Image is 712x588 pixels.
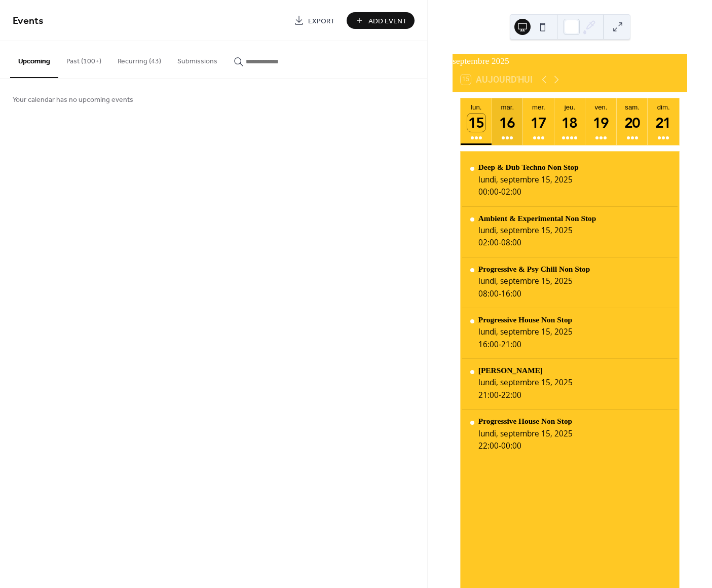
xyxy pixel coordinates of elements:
[654,114,672,132] div: 21
[561,114,579,132] div: 18
[501,288,521,299] span: 16:00
[286,12,343,29] a: Export
[478,214,596,223] div: Ambient & Experimental Non Stop
[499,390,501,400] span: -
[461,98,492,145] button: lun.15
[588,103,614,111] div: ven.
[478,174,579,185] div: lundi, septembre 15, 2025
[557,103,583,111] div: jeu.
[478,187,499,197] span: 00:00
[478,390,499,400] span: 21:00
[478,377,573,387] div: lundi, septembre 15, 2025
[58,41,109,77] button: Past (100+)
[499,187,501,197] span: -
[620,103,645,111] div: sam.
[623,114,642,132] div: 20
[492,98,523,145] button: mar.16
[478,225,596,235] div: lundi, septembre 15, 2025
[169,41,226,77] button: Submissions
[478,265,590,274] div: Progressive & Psy Chill Non Stop
[501,440,521,451] span: 00:00
[368,16,407,26] span: Add Event
[478,237,499,247] span: 02:00
[109,41,169,77] button: Recurring (43)
[501,187,521,197] span: 02:00
[464,103,489,111] div: lun.
[478,276,590,286] div: lundi, septembre 15, 2025
[478,163,579,172] div: Deep & Dub Techno Non Stop
[13,11,44,31] span: Events
[478,428,573,438] div: lundi, septembre 15, 2025
[501,237,521,247] span: 08:00
[554,98,586,145] button: jeu.18
[478,339,499,349] span: 16:00
[499,237,501,247] span: -
[308,16,335,26] span: Export
[592,114,610,132] div: 19
[499,440,501,451] span: -
[453,54,687,67] div: septembre 2025
[526,103,551,111] div: mer.
[347,12,415,29] button: Add Event
[499,339,501,349] span: -
[467,114,485,132] div: 15
[530,114,548,132] div: 17
[478,326,573,337] div: lundi, septembre 15, 2025
[13,95,133,105] span: Your calendar has no upcoming events
[617,98,648,145] button: sam.20
[478,288,499,299] span: 08:00
[651,103,676,111] div: dim.
[648,98,679,145] button: dim.21
[478,366,573,375] div: [PERSON_NAME]
[585,98,617,145] button: ven.19
[498,114,516,132] div: 16
[523,98,554,145] button: mer.17
[478,440,499,451] span: 22:00
[501,339,521,349] span: 21:00
[501,390,521,400] span: 22:00
[478,417,573,426] div: Progressive House Non Stop
[499,288,501,299] span: -
[478,315,573,324] div: Progressive House Non Stop
[10,41,58,78] button: Upcoming
[495,103,520,111] div: mar.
